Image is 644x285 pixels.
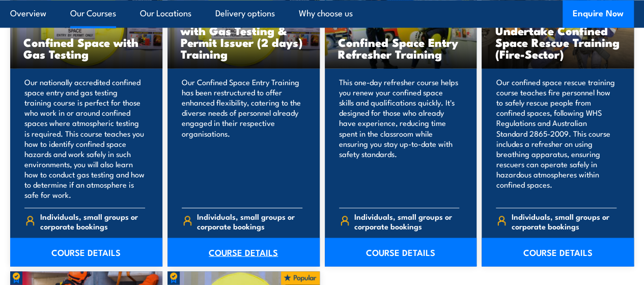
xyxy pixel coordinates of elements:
[339,77,460,199] p: This one-day refresher course helps you renew your confined space skills and qualifications quick...
[496,77,617,199] p: Our confined space rescue training course teaches fire personnel how to safely rescue people from...
[197,211,302,230] span: Individuals, small groups or corporate bookings
[23,36,149,60] h3: Confined Space with Gas Testing
[325,238,477,266] a: COURSE DETAILS
[495,24,621,60] h3: Undertake Confined Space Rescue Training (Fire-Sector)
[354,211,459,230] span: Individuals, small groups or corporate bookings
[40,211,145,230] span: Individuals, small groups or corporate bookings
[10,238,162,266] a: COURSE DETAILS
[512,211,617,230] span: Individuals, small groups or corporate bookings
[181,13,306,60] h3: Confined Space Entry with Gas Testing & Permit Issuer (2 days) Training
[24,77,145,199] p: Our nationally accredited confined space entry and gas testing training course is perfect for tho...
[167,238,320,266] a: COURSE DETAILS
[182,77,302,199] p: Our Confined Space Entry Training has been restructured to offer enhanced flexibility, catering t...
[482,238,634,266] a: COURSE DETAILS
[338,36,464,60] h3: Confined Space Entry Refresher Training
